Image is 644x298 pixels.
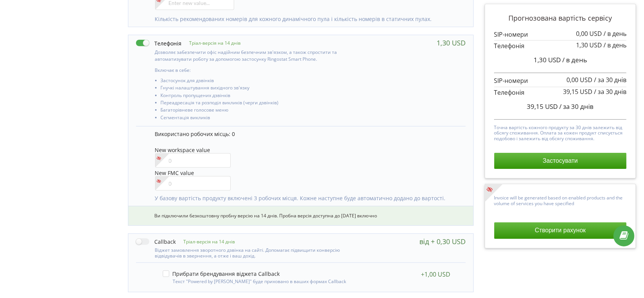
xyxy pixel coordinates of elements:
span: / в день [562,55,587,64]
span: 1,30 USD [576,41,602,49]
span: / в день [604,29,626,38]
span: 0,00 USD [576,29,602,38]
input: 0 [155,153,231,168]
div: +1,00 USD [421,270,450,278]
li: Застосунок для дзвінків [161,78,367,85]
p: Тріал-версія на 14 днів [176,238,235,245]
label: Callback [136,238,176,246]
p: Включає в себе: [155,67,367,73]
button: Створити рахунок [494,222,627,238]
span: / за 30 днів [559,102,594,111]
li: Багаторівневе голосове меню [161,107,367,115]
div: Текст "Powered by [PERSON_NAME]" буде приховано в ваших формах Callback [163,277,364,284]
div: від + 0,30 USD [419,238,466,245]
button: Застосувати [494,153,627,169]
span: New workspace value [155,146,210,154]
input: 0 [155,176,231,191]
li: Сегментація викликів [161,115,367,122]
p: Точна вартість кожного продукту за 30 днів залежить від обсягу споживання. Оплата за кожен продук... [494,123,627,141]
span: Використано робочих місць: 0 [155,130,235,138]
li: Гнучкі налаштування вихідного зв'язку [161,85,367,92]
p: Invoice will be generated based on enabled products and the volume of services you have specified [494,193,627,206]
p: Тріал-версія на 14 днів [182,40,241,46]
p: Телефонія [494,42,627,50]
label: Прибрати брендування віджета Callback [163,270,280,277]
label: Телефонія [136,39,182,47]
span: / за 30 днів [594,76,626,84]
span: / за 30 днів [594,87,626,96]
span: 39,15 USD [527,102,558,111]
p: Дозволяє забезпечити офіс надійним безпечним зв'язком, а також спростити та автоматизувати роботу... [155,49,367,62]
div: 1,30 USD [437,39,466,47]
div: Ви підключили безкоштовну пробну версію на 14 днів. Пробна версія доступна до [DATE] включно [128,206,474,225]
li: Контроль пропущених дзвінків [161,93,367,100]
div: Віджет замовлення зворотного дзвінка на сайті. Допомагає підвищити конверсію відвідувачів в зверн... [136,246,367,259]
span: / в день [604,41,626,49]
span: New FMC value [155,169,194,177]
span: 1,30 USD [534,55,561,64]
p: SIP-номери [494,76,627,85]
p: Кількість рекомендованих номерів для кожного динамічного пула і кількість номерів в статичних пулах. [155,15,458,23]
p: SIP-номери [494,30,627,39]
li: Переадресація та розподіл викликів (черги дзвінків) [161,100,367,107]
p: У базову вартість продукту включені 3 робочих місця. Кожне наступне буде автоматично додано до ва... [155,194,458,202]
p: Прогнозована вартість сервісу [494,13,627,23]
span: 0,00 USD [566,76,592,84]
span: 39,15 USD [563,87,592,96]
p: Телефонія [494,88,627,97]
